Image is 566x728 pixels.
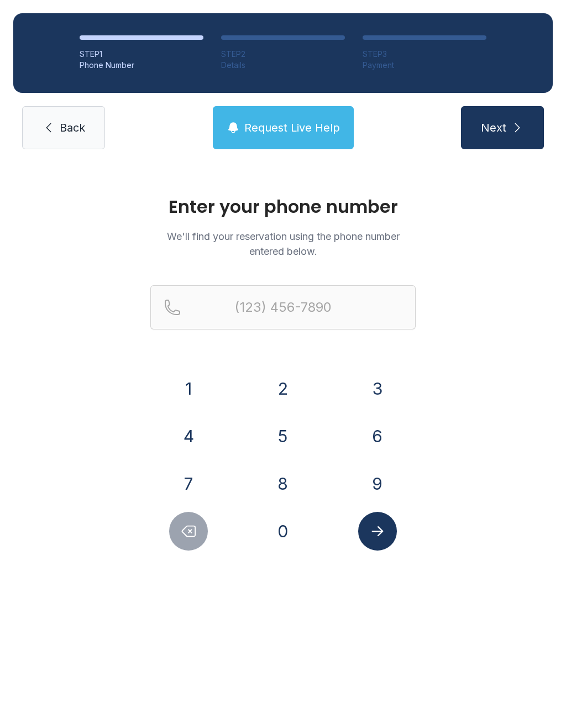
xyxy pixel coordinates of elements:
[363,60,486,71] div: Payment
[169,369,208,408] button: 1
[150,285,416,329] input: Reservation phone number
[358,369,397,408] button: 3
[169,512,208,551] button: Delete number
[358,417,397,455] button: 6
[150,198,416,216] h1: Enter your phone number
[358,512,397,551] button: Submit lookup form
[80,60,203,71] div: Phone Number
[169,464,208,503] button: 7
[221,49,345,60] div: STEP 2
[169,417,208,455] button: 4
[264,512,302,551] button: 0
[358,464,397,503] button: 9
[221,60,345,71] div: Details
[80,49,203,60] div: STEP 1
[264,417,302,455] button: 5
[264,464,302,503] button: 8
[150,229,416,259] p: We'll find your reservation using the phone number entered below.
[244,120,340,135] span: Request Live Help
[60,120,85,135] span: Back
[363,49,486,60] div: STEP 3
[264,369,302,408] button: 2
[481,120,506,135] span: Next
